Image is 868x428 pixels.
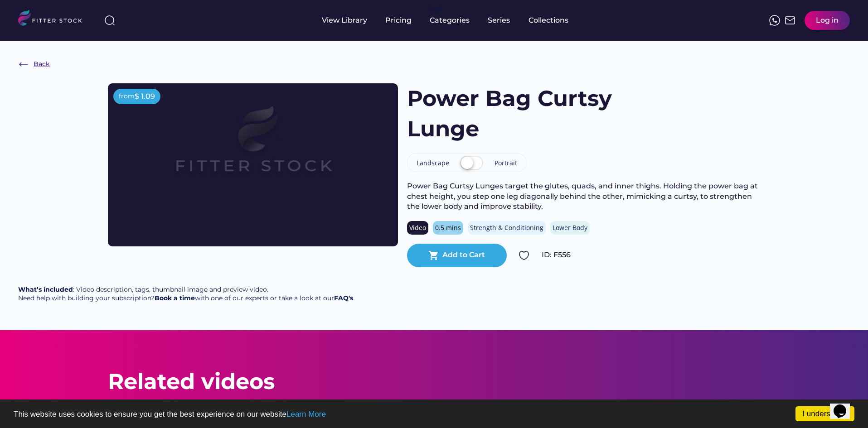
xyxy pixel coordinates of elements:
[407,181,761,212] div: Power Bag Curtsy Lunges target the glutes, quads, and inner thighs. Holding the power bag at ches...
[442,250,485,260] div: Add to Cart
[769,15,780,26] img: meteor-icons_whatsapp%20%281%29.svg
[119,92,135,101] div: from
[470,223,543,232] div: Strength & Conditioning
[18,59,29,70] img: Frame%20%286%29.svg
[155,294,195,302] a: Book a time
[18,285,73,293] strong: What’s included
[18,10,90,29] img: LOGO.svg
[553,223,587,232] div: Lower Body
[334,294,353,302] a: FAQ's
[108,366,275,397] div: Related videos
[519,250,529,261] img: Group%201000002324.svg
[286,410,326,418] a: Learn More
[488,15,510,25] div: Series
[542,250,761,260] div: ID: F556
[409,223,426,232] div: Video
[435,223,461,232] div: 0.5 mins
[137,83,369,214] img: Frame%2079%20%281%29.svg
[430,15,470,25] div: Categories
[14,410,854,418] p: This website uses cookies to ensure you get the best experience on our website
[816,15,839,25] div: Log in
[385,15,412,25] div: Pricing
[18,285,353,303] div: : Video description, tags, thumbnail image and preview video. Need help with building your subscr...
[785,15,795,26] img: Frame%2051.svg
[495,159,517,168] div: Portrait
[428,250,439,261] button: shopping_cart
[407,83,672,144] h1: Power Bag Curtsy Lunge
[830,392,859,419] iframe: chat widget
[529,15,568,25] div: Collections
[135,91,155,101] div: $ 1.09
[104,15,115,26] img: search-normal%203.svg
[795,406,854,421] a: I understand!
[417,159,449,168] div: Landscape
[34,60,50,69] div: Back
[430,5,441,14] div: fvck
[322,15,367,25] div: View Library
